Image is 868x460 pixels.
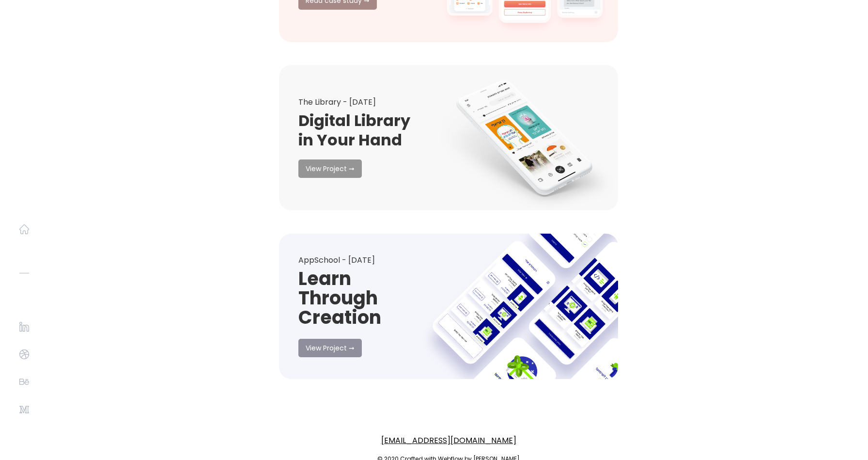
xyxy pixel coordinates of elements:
div: AppSchool - [DATE] [298,255,426,265]
a: View Project ➞ [298,159,362,178]
div: The Library - [DATE] [298,97,426,107]
a: View Project ➞ [298,339,362,357]
h1: Digital Library in Your Hand [298,111,426,150]
a: [EMAIL_ADDRESS][DOMAIN_NAME] [381,435,516,446]
h1: Learn Through Creation [298,269,426,327]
